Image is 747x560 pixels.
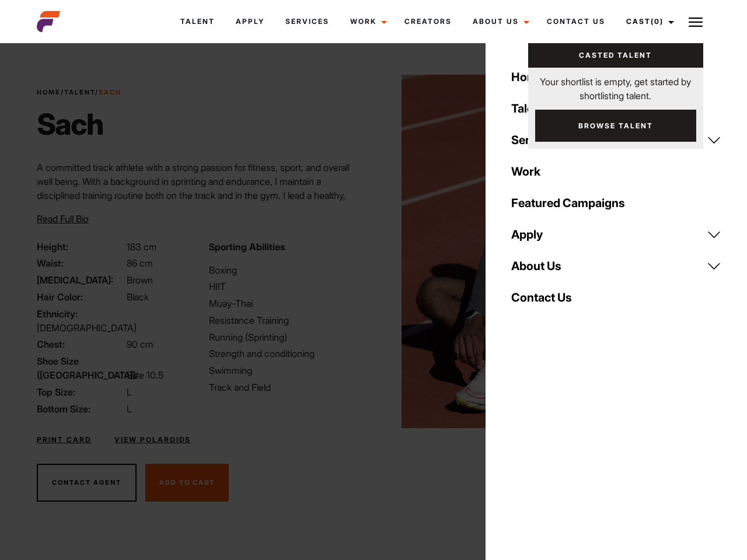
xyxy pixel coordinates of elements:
li: Running (Sprinting) [209,330,366,344]
span: Waist: [37,256,124,270]
a: Apply [225,6,275,37]
span: Add To Cast [159,478,215,487]
span: / / [37,87,121,97]
li: Track and Field [209,380,366,394]
a: About Us [504,250,728,282]
span: Ethnicity: [37,307,124,321]
button: Add To Cast [145,464,229,502]
p: Your shortlist is empty, get started by shortlisting talent. [528,68,703,103]
span: Brown [127,274,153,286]
span: Bottom Size: [37,402,124,416]
li: Boxing [209,263,366,277]
a: Talent [170,6,225,37]
h1: Sach [37,107,121,142]
span: L [127,386,132,398]
a: Print Card [37,435,91,445]
a: Services [275,6,340,37]
span: Hair Color: [37,290,124,304]
li: Muay-Thai [209,296,366,310]
span: Read Full Bio [37,213,89,225]
strong: Sach [99,88,121,96]
span: Top Size: [37,385,124,399]
a: Home [37,88,61,96]
a: Contact Us [536,6,616,37]
a: Featured Campaigns [504,187,728,219]
li: Swimming [209,363,366,377]
strong: Sporting Abilities [209,241,285,253]
button: Read Full Bio [37,212,89,226]
a: Talent [504,93,728,124]
a: Services [504,124,728,156]
a: Talent [64,88,95,96]
li: HIIT [209,279,366,293]
span: Height: [37,240,124,254]
button: Contact Agent [37,464,137,502]
a: Creators [394,6,462,37]
a: Contact Us [504,282,728,313]
a: Work [340,6,394,37]
img: cropped-aefm-brand-fav-22-square.png [37,10,60,33]
img: Burger icon [689,15,703,29]
a: Cast(0) [616,6,681,37]
a: Work [504,156,728,187]
span: (0) [651,17,664,26]
a: View Polaroids [114,435,191,445]
li: Strength and conditioning [209,346,366,360]
li: Resistance Training [209,313,366,327]
a: Casted Talent [528,43,703,68]
span: 90 cm [127,338,153,350]
span: [MEDICAL_DATA]: [37,273,124,287]
a: Apply [504,219,728,250]
span: [DEMOGRAPHIC_DATA] [37,322,137,334]
span: 86 cm [127,257,153,269]
p: A committed track athlete with a strong passion for fitness, sport, and overall well being. With ... [37,160,366,230]
a: Home [504,61,728,93]
span: L [127,403,132,415]
a: Browse Talent [535,110,696,142]
span: Size 10.5 [127,369,163,381]
span: Black [127,291,149,303]
span: Chest: [37,337,124,351]
span: Shoe Size ([GEOGRAPHIC_DATA]): [37,354,124,382]
span: 183 cm [127,241,157,253]
a: About Us [462,6,536,37]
